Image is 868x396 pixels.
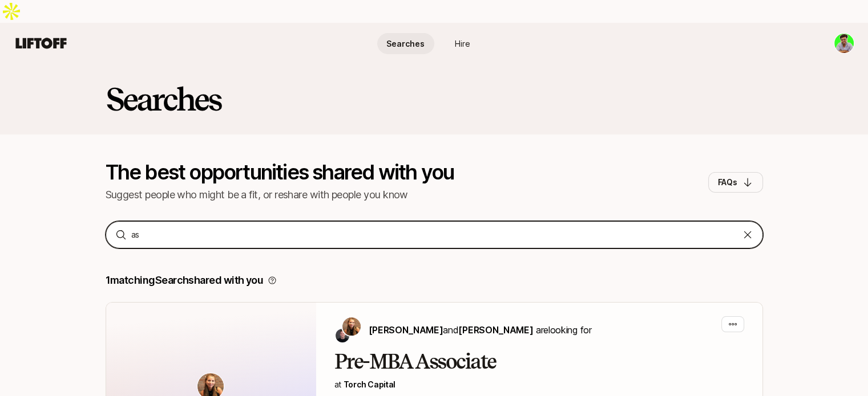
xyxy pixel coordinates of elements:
[106,272,264,288] p: 1 matching Search shared with you
[369,324,443,336] span: [PERSON_NAME]
[718,175,737,189] p: FAQs
[131,228,737,242] input: Search...
[106,82,221,116] h2: Searches
[106,187,454,203] p: Suggest people who might be a fit, or reshare with people you know
[458,324,533,336] span: [PERSON_NAME]
[342,317,361,336] img: Katie Reiner
[106,162,454,182] p: The best opportunities shared with you
[443,324,533,336] span: and
[344,379,395,389] a: Torch Capital
[334,378,744,391] p: at
[434,33,491,54] a: Hire
[834,34,854,53] img: Aniket Bhambure
[834,33,854,54] button: Aniket Bhambure
[377,33,434,54] a: Searches
[708,172,763,193] button: FAQs
[455,38,470,50] span: Hire
[336,329,349,342] img: Christopher Harper
[386,38,425,50] span: Searches
[334,350,744,373] h2: Pre-MBA Associate
[369,322,592,337] p: are looking for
